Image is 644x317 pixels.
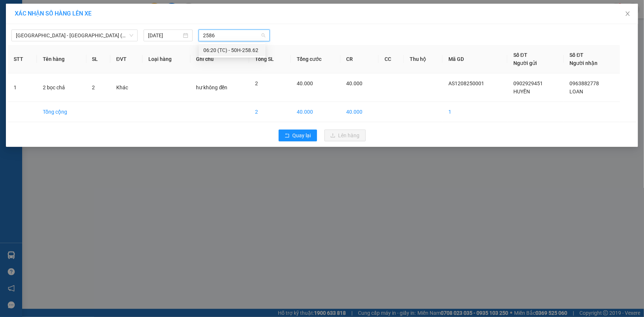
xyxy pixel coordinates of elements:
button: rollbackQuay lại [279,130,317,141]
th: Ghi chú [190,45,249,73]
button: uploadLên hàng [324,130,366,141]
li: [STREET_ADDRESS][PERSON_NAME]. [GEOGRAPHIC_DATA], Tỉnh [GEOGRAPHIC_DATA] [69,18,309,27]
span: Người gửi [513,60,537,66]
th: Loại hàng [142,45,190,73]
span: HUYỀN [513,89,530,94]
div: 06:20 (TC) - 50H-258.62 [203,46,261,54]
th: SL [86,45,110,73]
img: logo.jpg [9,9,46,46]
th: CC [379,45,404,73]
span: Quay lại [293,131,311,139]
td: 2 bọc chả [37,73,86,102]
span: XÁC NHẬN SỐ HÀNG LÊN XE [15,10,92,17]
td: 40.000 [341,102,379,122]
b: GỬI : PV An Sương ([GEOGRAPHIC_DATA]) [9,54,117,78]
th: Tổng cước [291,45,341,73]
span: LOAN [570,89,583,94]
span: Sài Gòn - Tây Ninh (DMC) [16,30,133,41]
td: Khác [110,73,142,102]
span: 40.000 [297,80,313,86]
th: CR [341,45,379,73]
span: 2 [92,85,95,90]
th: Tổng SL [249,45,291,73]
th: ĐVT [110,45,142,73]
span: Số ĐT [570,52,584,58]
td: 2 [249,102,291,122]
td: 1 [442,102,507,122]
span: 2 [255,80,258,86]
span: 0963882778 [570,80,599,86]
span: close [625,11,631,17]
input: 12/08/2025 [148,31,182,39]
th: Thu hộ [404,45,442,73]
span: 40.000 [347,80,363,86]
th: Tên hàng [37,45,86,73]
span: 0902929451 [513,80,543,86]
td: 40.000 [291,102,341,122]
th: Mã GD [442,45,507,73]
th: STT [8,45,37,73]
button: Close [617,4,638,24]
span: rollback [285,133,290,139]
td: Tổng cộng [37,102,86,122]
span: AS1208250001 [448,80,484,86]
td: 1 [8,73,37,102]
span: hư không đền [196,85,228,90]
span: Số ĐT [513,52,527,58]
span: Người nhận [570,60,598,66]
li: Hotline: 1900 8153 [69,27,309,37]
